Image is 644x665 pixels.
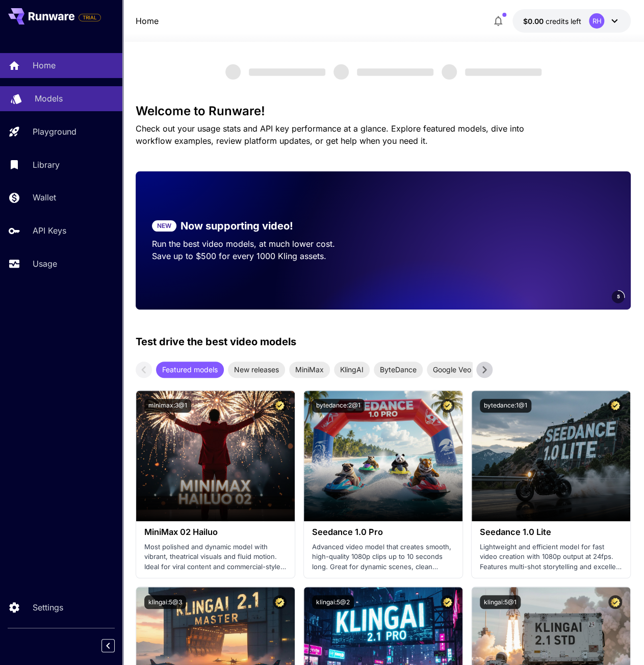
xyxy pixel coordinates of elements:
span: TRIAL [79,14,100,21]
p: Run the best video models, at much lower cost. [152,238,367,250]
p: API Keys [33,224,66,237]
button: minimax:3@1 [144,399,191,413]
div: $0.00 [523,16,581,27]
img: alt [472,391,630,521]
div: RH [589,13,604,29]
div: ByteDance [374,362,423,378]
a: Home [136,15,159,27]
span: credits left [545,17,581,25]
button: $0.00RH [512,9,631,33]
div: KlingAI [334,362,370,378]
div: MiniMax [289,362,330,378]
div: New releases [228,362,285,378]
button: klingai:5@3 [144,595,186,609]
p: Settings [33,601,63,613]
p: Wallet [33,191,56,203]
p: Now supporting video! [181,218,293,234]
div: Collapse sidebar [109,636,122,655]
button: klingai:5@2 [312,595,354,609]
span: MiniMax [289,364,330,375]
button: Certified Model – Vetted for best performance and includes a commercial license. [273,595,287,609]
p: Test drive the best video models [136,334,296,349]
button: Certified Model – Vetted for best performance and includes a commercial license. [441,399,454,413]
p: Advanced video model that creates smooth, high-quality 1080p clips up to 10 seconds long. Great f... [312,542,454,572]
span: Featured models [156,364,224,375]
p: Library [33,159,60,171]
h3: Seedance 1.0 Pro [312,527,454,537]
span: Google Veo [427,364,477,375]
p: Save up to $500 for every 1000 Kling assets. [152,250,367,262]
span: 5 [616,293,620,300]
button: Certified Model – Vetted for best performance and includes a commercial license. [608,595,622,609]
span: Add your payment card to enable full platform functionality. [79,11,101,23]
button: Certified Model – Vetted for best performance and includes a commercial license. [273,399,287,413]
nav: breadcrumb [136,15,159,27]
button: klingai:5@1 [480,595,521,609]
p: Most polished and dynamic model with vibrant, theatrical visuals and fluid motion. Ideal for vira... [144,542,287,572]
div: Google Veo [427,362,477,378]
img: alt [304,391,462,521]
span: ByteDance [374,364,423,375]
img: alt [136,391,295,521]
button: bytedance:2@1 [312,399,365,413]
p: Models [35,92,63,105]
p: Lightweight and efficient model for fast video creation with 1080p output at 24fps. Features mult... [480,542,622,572]
h3: MiniMax 02 Hailuo [144,527,287,537]
span: KlingAI [334,364,370,375]
p: Usage [33,258,57,270]
button: Certified Model – Vetted for best performance and includes a commercial license. [441,595,454,609]
span: Check out your usage stats and API key performance at a glance. Explore featured models, dive int... [136,123,524,146]
p: Playground [33,125,76,138]
button: bytedance:1@1 [480,399,531,413]
button: Collapse sidebar [101,639,115,652]
h3: Welcome to Runware! [136,104,631,118]
p: Home [33,59,56,71]
div: Featured models [156,362,224,378]
button: Certified Model – Vetted for best performance and includes a commercial license. [608,399,622,413]
h3: Seedance 1.0 Lite [480,527,622,537]
span: New releases [228,364,285,375]
span: $0.00 [523,17,545,25]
